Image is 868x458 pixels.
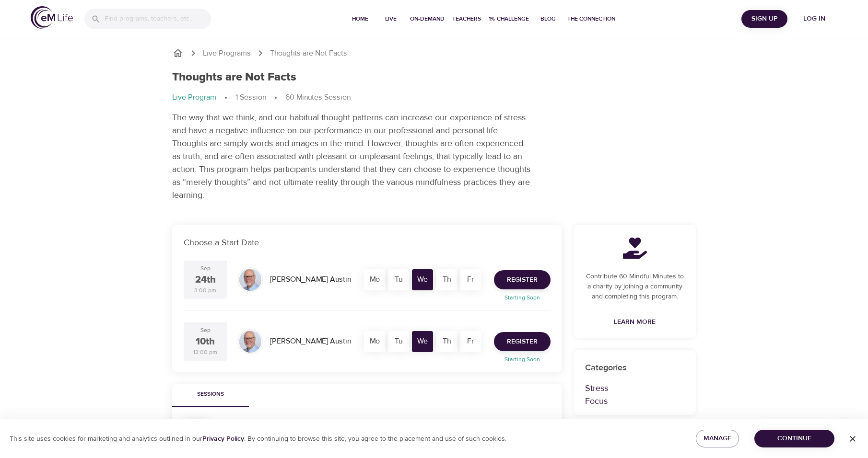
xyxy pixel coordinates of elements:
[364,331,385,352] div: Mo
[172,92,696,103] nav: breadcrumb
[235,92,266,103] p: 1 Session
[567,14,615,24] span: The Connection
[178,389,243,400] span: Sessions
[489,14,529,24] span: 1% Challenge
[436,269,457,290] div: Th
[270,48,347,59] p: Thoughts are Not Facts
[745,13,784,25] span: Sign Up
[488,355,556,364] p: Starting Soon
[388,269,409,290] div: Tu
[494,332,551,351] button: Register
[460,269,481,290] div: Fr
[194,286,216,295] div: 3:00 pm
[184,236,551,249] p: Choose a Start Date
[172,92,216,103] p: Live Program
[193,348,217,356] div: 12:00 pm
[696,430,739,447] button: Manage
[105,9,211,29] input: Find programs, teachers, etc...
[195,273,216,287] div: 24th
[379,14,402,24] span: Live
[202,435,244,443] a: Privacy Policy
[285,92,351,103] p: 60 Minutes Session
[488,293,556,302] p: Starting Soon
[460,331,481,352] div: Fr
[507,336,538,348] span: Register
[585,361,684,374] p: Categories
[452,14,481,24] span: Teachers
[31,6,73,29] img: logo
[436,331,457,352] div: Th
[704,433,731,445] span: Manage
[364,269,385,290] div: Mo
[610,313,659,331] a: Learn More
[537,14,560,24] span: Blog
[410,14,445,24] span: On-Demand
[349,14,372,24] span: Home
[412,331,433,352] div: We
[791,10,837,28] button: Log in
[585,395,684,408] p: Focus
[266,270,355,289] div: [PERSON_NAME] Austin
[754,430,834,447] button: Continue
[200,326,211,334] div: Sep
[172,111,532,202] p: The way that we think, and our habitual thought patterns can increase our experience of stress an...
[266,332,355,351] div: [PERSON_NAME] Austin
[172,47,696,59] nav: breadcrumb
[388,331,409,352] div: Tu
[196,335,215,349] div: 10th
[795,13,833,25] span: Log in
[585,272,684,302] p: Contribute 60 Mindful Minutes to a charity by joining a community and completing this program.
[494,270,551,289] button: Register
[762,433,827,445] span: Continue
[585,382,684,395] p: Stress
[741,10,787,28] button: Sign Up
[200,264,211,273] div: Sep
[203,48,251,59] a: Live Programs
[614,316,656,328] span: Learn More
[412,269,433,290] div: We
[507,274,538,286] span: Register
[172,70,296,84] h1: Thoughts are Not Facts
